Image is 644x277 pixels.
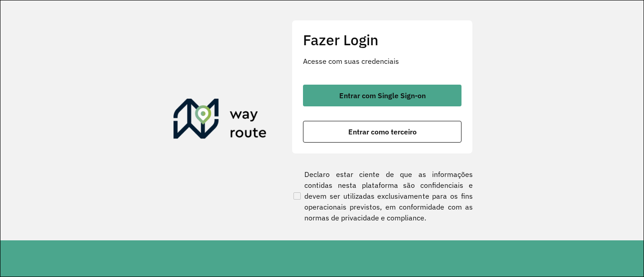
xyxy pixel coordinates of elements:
span: Entrar com Single Sign-on [339,92,426,99]
img: Roteirizador AmbevTech [173,99,267,142]
span: Entrar como terceiro [348,128,417,135]
button: button [303,121,461,143]
label: Declaro estar ciente de que as informações contidas nesta plataforma são confidenciais e devem se... [292,169,473,223]
p: Acesse com suas credenciais [303,56,461,67]
button: button [303,85,461,106]
h2: Fazer Login [303,31,461,48]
